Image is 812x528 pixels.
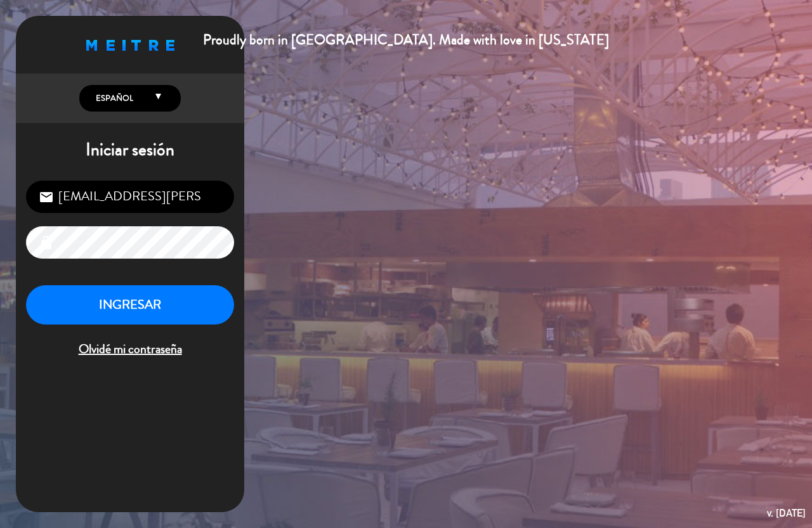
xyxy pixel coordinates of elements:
span: Olvidé mi contraseña [26,339,234,360]
h1: Iniciar sesión [16,139,244,161]
span: Español [93,92,133,105]
i: lock [39,235,54,250]
input: Correo Electrónico [26,181,234,213]
button: INGRESAR [26,285,234,325]
i: email [39,190,54,205]
div: v. [DATE] [767,505,806,522]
